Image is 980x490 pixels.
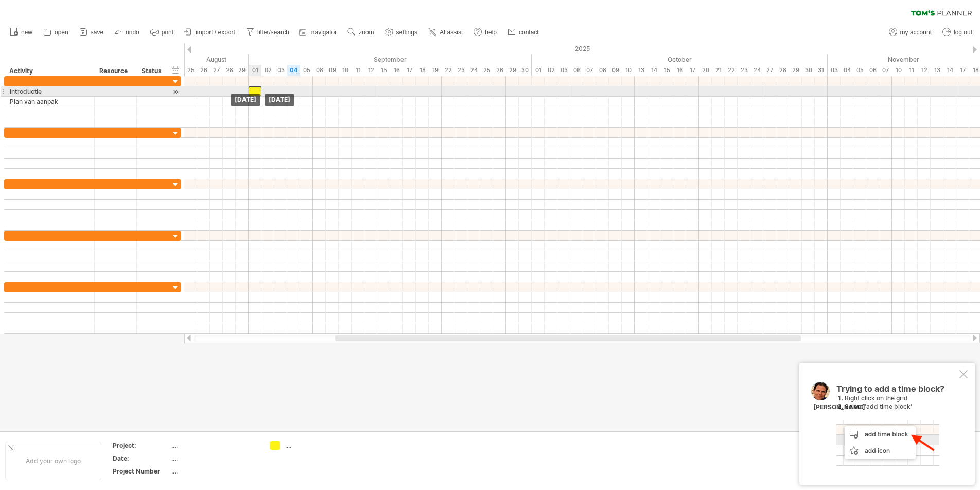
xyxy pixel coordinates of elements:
[339,65,352,76] div: Wednesday, 10 September 2025
[506,65,519,76] div: Monday, 29 September 2025
[345,26,377,39] a: zoom
[377,65,390,76] div: Monday, 15 September 2025
[352,65,364,76] div: Thursday, 11 September 2025
[471,26,500,39] a: help
[10,97,89,107] div: Plan van aanpak
[162,29,173,36] span: print
[113,441,169,450] div: Project:
[815,65,828,76] div: Friday, 31 October 2025
[440,29,463,36] span: AI assist
[940,26,975,39] a: log out
[841,65,853,76] div: Tuesday, 4 November 2025
[113,454,169,463] div: Date:
[77,26,107,39] a: save
[954,29,972,36] span: log out
[931,65,943,76] div: Thursday, 13 November 2025
[390,65,403,76] div: Tuesday, 16 September 2025
[91,29,103,36] span: save
[905,65,918,76] div: Tuesday, 11 November 2025
[886,26,935,39] a: my account
[763,65,776,76] div: Monday, 27 October 2025
[311,29,337,36] span: navigator
[442,65,454,76] div: Monday, 22 September 2025
[41,26,72,39] a: open
[892,65,905,76] div: Monday, 10 November 2025
[382,26,421,39] a: settings
[261,65,274,76] div: Tuesday, 2 September 2025
[223,65,236,76] div: Thursday, 28 August 2025
[21,29,32,36] span: new
[359,29,374,36] span: zoom
[171,454,258,463] div: ....
[403,65,416,76] div: Wednesday, 17 September 2025
[956,65,969,76] div: Monday, 17 November 2025
[532,54,828,65] div: October 2025
[112,26,143,39] a: undo
[493,65,506,76] div: Friday, 26 September 2025
[725,65,738,76] div: Wednesday, 22 October 2025
[738,65,750,76] div: Thursday, 23 October 2025
[184,65,197,76] div: Monday, 25 August 2025
[231,94,260,106] div: [DATE]
[285,441,341,450] div: ....
[326,65,339,76] div: Tuesday, 9 September 2025
[609,65,622,76] div: Thursday, 9 October 2025
[142,66,164,76] div: Status
[750,65,763,76] div: Friday, 24 October 2025
[802,65,815,76] div: Thursday, 30 October 2025
[171,441,258,450] div: ....
[712,65,725,76] div: Tuesday, 21 October 2025
[545,65,557,76] div: Thursday, 2 October 2025
[274,65,287,76] div: Wednesday, 3 September 2025
[686,65,699,76] div: Friday, 17 October 2025
[396,29,417,36] span: settings
[635,65,647,76] div: Monday, 13 October 2025
[943,65,956,76] div: Friday, 14 November 2025
[789,65,802,76] div: Wednesday, 29 October 2025
[171,86,181,97] div: scroll to activity
[210,65,223,76] div: Wednesday, 27 August 2025
[845,402,957,411] li: Select 'add time block'
[236,65,249,76] div: Friday, 29 August 2025
[532,65,545,76] div: Wednesday, 1 October 2025
[55,29,68,36] span: open
[113,467,169,476] div: Project Number
[647,65,660,76] div: Tuesday, 14 October 2025
[505,26,542,39] a: contact
[364,65,377,76] div: Friday, 12 September 2025
[171,467,258,476] div: ....
[297,26,340,39] a: navigator
[99,66,131,76] div: Resource
[570,65,583,76] div: Monday, 6 October 2025
[853,65,866,76] div: Wednesday, 5 November 2025
[257,29,289,36] span: filter/search
[10,86,89,96] div: Introductie
[813,403,865,412] div: [PERSON_NAME]
[126,29,139,36] span: undo
[249,65,261,76] div: Monday, 1 September 2025
[519,65,532,76] div: Tuesday, 30 September 2025
[249,54,532,65] div: September 2025
[596,65,609,76] div: Wednesday, 8 October 2025
[313,65,326,76] div: Monday, 8 September 2025
[845,394,957,403] li: Right click on the grid
[485,29,497,36] span: help
[416,65,429,76] div: Thursday, 18 September 2025
[148,26,177,39] a: print
[196,29,235,36] span: import / export
[699,65,712,76] div: Monday, 20 October 2025
[454,65,467,76] div: Tuesday, 23 September 2025
[426,26,466,39] a: AI assist
[243,26,292,39] a: filter/search
[5,442,101,480] div: Add your own logo
[197,65,210,76] div: Tuesday, 26 August 2025
[557,65,570,76] div: Friday, 3 October 2025
[776,65,789,76] div: Tuesday, 28 October 2025
[879,65,892,76] div: Friday, 7 November 2025
[660,65,673,76] div: Wednesday, 15 October 2025
[287,65,300,76] div: Thursday, 4 September 2025
[182,26,238,39] a: import / export
[9,66,89,76] div: Activity
[7,26,36,39] a: new
[918,65,931,76] div: Wednesday, 12 November 2025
